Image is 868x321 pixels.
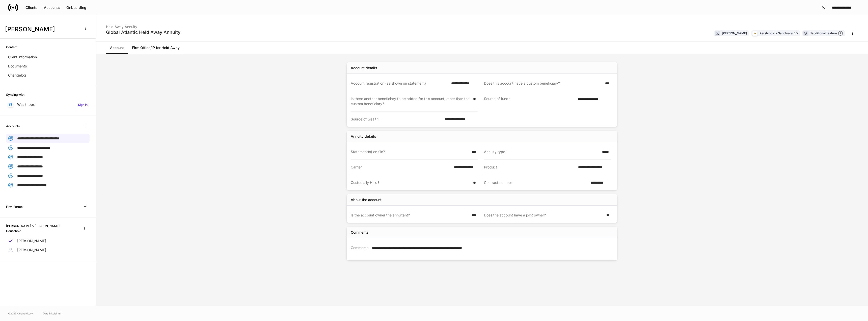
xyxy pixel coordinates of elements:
[484,165,575,170] div: Product
[484,149,599,154] div: Annuity type
[351,96,470,106] div: Is there another beneficiary to be added for this account, other than the custom beneficiary?
[6,224,75,233] h6: [PERSON_NAME] & [PERSON_NAME] Household
[17,102,35,107] p: Wealthbox
[484,81,602,86] div: Does this account have a custom beneficiary?
[810,31,843,36] div: 1 additional feature
[6,124,20,129] h6: Accounts
[6,45,17,50] h6: Content
[6,236,90,245] a: [PERSON_NAME]
[6,204,22,209] h6: Firm Forms
[351,149,469,154] div: Statement(s) on file?
[484,213,603,218] div: Does the account have a joint owner?
[66,6,86,9] div: Onboarding
[351,197,382,202] div: About the account
[8,311,33,315] span: © 2025 OneAdvisory
[6,53,90,62] a: Client information
[6,245,90,255] a: [PERSON_NAME]
[351,230,369,235] div: Comments
[106,42,128,54] a: Account
[351,134,376,139] div: Annuity details
[6,100,90,109] a: WealthboxSign in
[484,96,575,107] div: Source of funds
[8,73,26,78] p: Changelog
[8,55,37,60] p: Client information
[8,64,27,69] p: Documents
[22,4,41,12] button: Clients
[759,31,798,36] div: Pershing via Sanctuary BD
[6,71,90,80] a: Changelog
[25,6,37,9] div: Clients
[6,92,24,97] h6: Syncing with
[351,117,442,122] div: Source of wealth
[351,180,470,185] div: Custodially Held?
[351,245,369,255] div: Comments
[6,62,90,71] a: Documents
[106,29,180,35] div: Global Atlantic Held Away Annuity
[128,42,184,54] a: Firm Office/IP for Held Away
[351,213,469,218] div: Is the account owner the annuitant?
[41,4,63,12] button: Accounts
[78,102,88,107] h6: Sign in
[351,81,448,86] div: Account registration (as shown on statement)
[5,25,78,33] h3: [PERSON_NAME]
[63,4,90,12] button: Onboarding
[351,165,451,170] div: Carrier
[17,238,46,243] p: [PERSON_NAME]
[106,21,180,29] div: Held Away Annuity
[17,248,46,253] p: [PERSON_NAME]
[43,311,62,315] a: Data Disclaimer
[722,31,747,36] div: [PERSON_NAME]
[351,65,377,70] div: Account details
[484,180,587,185] div: Contract number
[44,6,60,9] div: Accounts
